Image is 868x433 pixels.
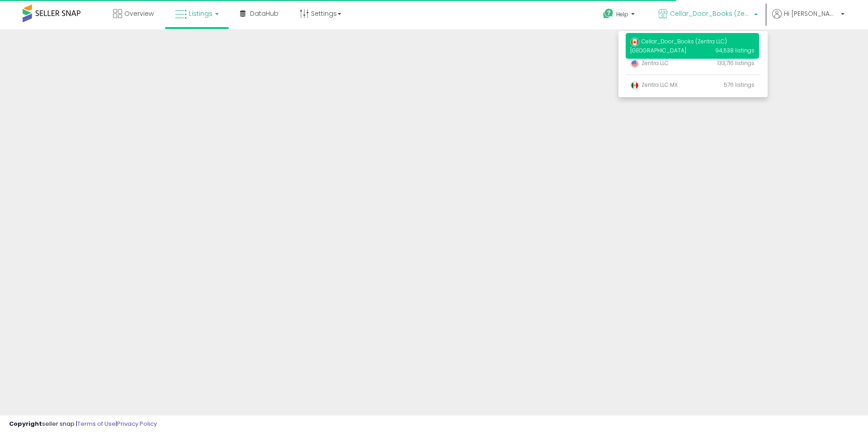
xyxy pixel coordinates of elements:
img: canada.png [630,38,639,47]
a: Hi [PERSON_NAME] [772,9,844,29]
span: 94,538 listings [715,47,755,54]
span: Help [616,10,628,18]
span: Overview [124,9,154,18]
span: Hi [PERSON_NAME] [784,9,838,18]
img: usa.png [630,59,639,68]
span: Listings [189,9,212,18]
span: Cellar_Door_Books (Zentra LLC) [GEOGRAPHIC_DATA] [630,38,727,54]
span: Zentra LLC MX [630,81,678,89]
span: Zentra LLC [630,59,669,67]
a: Help [596,1,644,29]
span: Cellar_Door_Books (Zentra LLC) [GEOGRAPHIC_DATA] [670,9,751,18]
span: 133,716 listings [717,59,755,67]
img: mexico.png [630,81,639,90]
span: 576 listings [724,81,755,89]
i: Get Help [603,8,614,19]
span: DataHub [250,9,278,18]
